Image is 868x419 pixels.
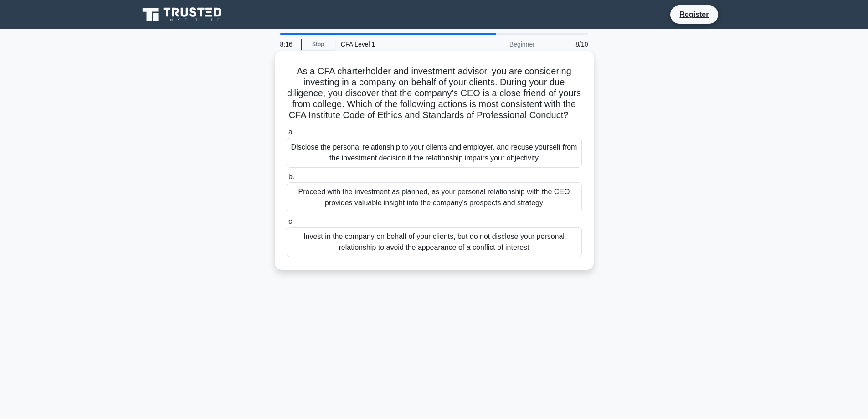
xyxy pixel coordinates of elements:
[288,173,294,181] span: b.
[288,128,294,136] span: a.
[335,35,461,53] div: CFA Level 1
[287,227,582,257] div: Invest in the company on behalf of your clients, but do not disclose your personal relationship t...
[301,39,335,50] a: Stop
[288,217,294,225] span: c.
[674,9,714,20] a: Register
[287,138,582,168] div: Disclose the personal relationship to your clients and employer, and recuse yourself from the inv...
[461,35,540,53] div: Beginner
[540,35,594,53] div: 8/10
[275,35,301,53] div: 8:16
[287,182,582,212] div: Proceed with the investment as planned, as your personal relationship with the CEO provides valua...
[286,66,583,121] h5: As a CFA charterholder and investment advisor, you are considering investing in a company on beha...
